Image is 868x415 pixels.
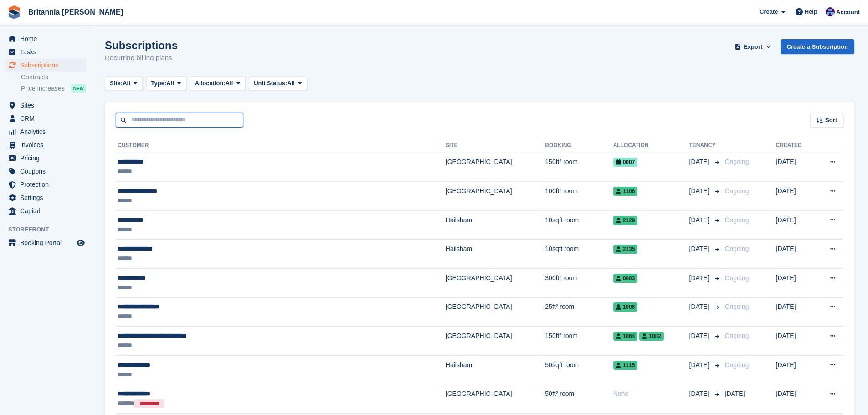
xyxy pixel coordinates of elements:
button: Export [733,39,773,54]
th: Allocation [613,138,689,153]
a: Contracts [21,73,86,82]
td: [GEOGRAPHIC_DATA] [446,269,545,298]
span: Protection [20,178,75,191]
span: Allocation: [195,79,226,88]
span: Sort [825,116,837,125]
th: Booking [545,138,613,153]
td: [DATE] [776,153,815,182]
span: Coupons [20,165,75,178]
span: Create [760,7,778,16]
span: [DATE] [689,331,711,341]
a: menu [5,152,86,164]
td: [GEOGRAPHIC_DATA] [446,384,545,414]
button: Site: All [105,76,143,91]
span: 1106 [613,187,638,196]
span: Account [836,8,860,17]
td: Hailsham [446,355,545,384]
th: Site [446,138,545,153]
span: [DATE] [689,244,711,254]
td: 50ft² room [545,384,613,414]
span: All [226,79,233,88]
span: All [166,79,174,88]
span: Unit Status: [254,79,287,88]
a: menu [5,46,86,58]
span: Ongoing [725,332,749,339]
a: menu [5,165,86,178]
td: 10sqft room [545,210,613,240]
td: [DATE] [776,327,815,356]
span: 1115 [613,361,638,370]
a: menu [5,205,86,217]
span: CRM [20,112,75,125]
span: All [123,79,130,88]
span: Storefront [8,225,91,234]
td: [DATE] [776,384,815,414]
a: menu [5,59,86,72]
span: Help [805,7,817,16]
span: Home [20,32,75,45]
span: [DATE] [689,273,711,283]
span: Ongoing [725,245,749,252]
button: Unit Status: All [249,76,307,91]
span: Export [744,42,762,51]
span: Invoices [20,138,75,151]
span: Site: [110,79,123,88]
span: Ongoing [725,187,749,195]
a: menu [5,112,86,125]
td: [DATE] [776,269,815,298]
td: [DATE] [776,240,815,269]
td: [GEOGRAPHIC_DATA] [446,153,545,182]
span: 0003 [613,274,638,283]
span: Subscriptions [20,59,75,72]
td: 25ft² room [545,297,613,327]
td: 150ft² room [545,327,613,356]
span: 2129 [613,216,638,225]
button: Type: All [146,76,186,91]
a: menu [5,138,86,151]
a: menu [5,178,86,191]
a: Create a Subscription [781,39,854,54]
td: [DATE] [776,355,815,384]
span: Ongoing [725,274,749,282]
img: stora-icon-8386f47178a22dfd0bd8f6a31ec36ba5ce8667c1dd55bd0f319d3a0aa187defe.svg [7,5,21,19]
button: Allocation: All [190,76,246,91]
span: Booking Portal [20,236,75,249]
td: [GEOGRAPHIC_DATA] [446,182,545,211]
a: Price increases NEW [21,83,86,93]
span: Tasks [20,46,75,58]
span: Ongoing [725,361,749,369]
p: Recurring billing plans [105,53,178,63]
td: [DATE] [776,182,815,211]
span: Ongoing [725,303,749,310]
span: Analytics [20,125,75,138]
td: 100ft² room [545,182,613,211]
span: Ongoing [725,158,749,165]
div: None [613,389,689,399]
a: menu [5,99,86,112]
div: NEW [71,84,86,93]
td: Hailsham [446,210,545,240]
span: Capital [20,205,75,217]
a: menu [5,236,86,249]
span: [DATE] [689,302,711,312]
td: [DATE] [776,210,815,240]
th: Tenancy [689,138,721,153]
span: [DATE] [689,389,711,399]
span: [DATE] [689,186,711,196]
a: menu [5,125,86,138]
a: menu [5,32,86,45]
td: 50sqft room [545,355,613,384]
span: 2135 [613,245,638,254]
a: menu [5,191,86,204]
h1: Subscriptions [105,39,178,51]
span: 1082 [639,332,664,341]
span: Sites [20,99,75,112]
span: Pricing [20,152,75,164]
a: Preview store [75,237,86,248]
span: [DATE] [689,360,711,370]
img: Becca Clark [826,7,835,16]
td: [GEOGRAPHIC_DATA] [446,297,545,327]
span: 1064 [613,332,638,341]
span: Price increases [21,84,65,93]
span: 1006 [613,302,638,312]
